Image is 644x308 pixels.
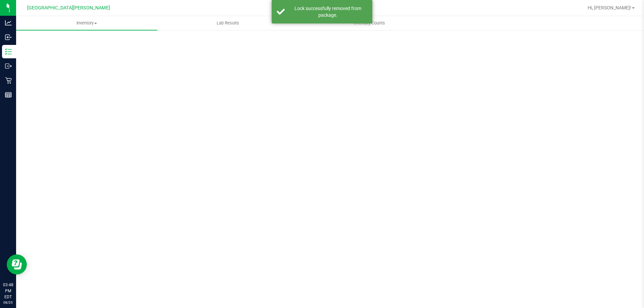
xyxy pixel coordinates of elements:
[5,63,12,69] inline-svg: Outbound
[3,282,13,300] p: 03:48 PM EDT
[5,48,12,55] inline-svg: Inventory
[157,16,299,30] a: Lab Results
[588,5,631,10] span: Hi, [PERSON_NAME]!
[27,5,110,11] span: [GEOGRAPHIC_DATA][PERSON_NAME]
[16,20,157,26] span: Inventory
[5,19,12,26] inline-svg: Analytics
[5,34,12,41] inline-svg: Inbound
[16,16,157,30] a: Inventory
[288,5,367,18] div: Lock successfully removed from package.
[5,77,12,84] inline-svg: Retail
[7,254,27,274] iframe: Resource center
[5,91,12,98] inline-svg: Reports
[3,300,13,305] p: 08/25
[208,20,248,26] span: Lab Results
